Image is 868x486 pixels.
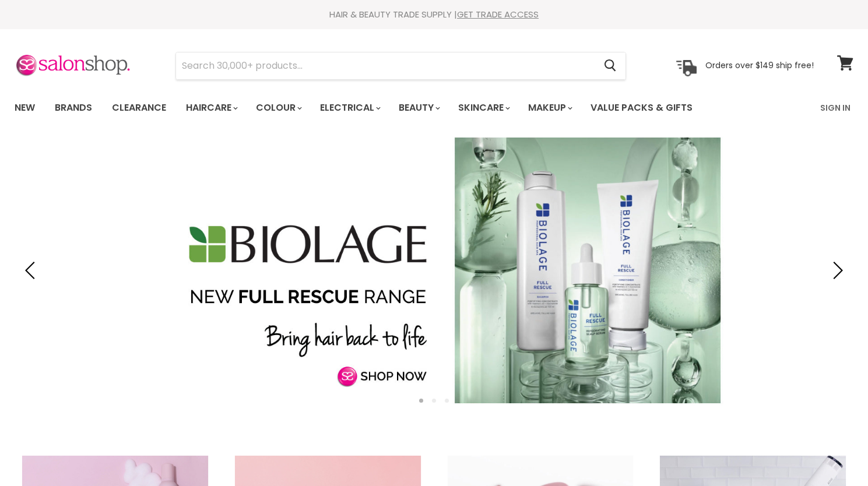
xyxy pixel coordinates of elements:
a: Haircare [177,96,245,120]
input: Search [176,52,595,79]
a: GET TRADE ACCESS [457,8,539,20]
button: Next [824,259,848,282]
li: Page dot 1 [419,399,423,403]
a: Colour [247,96,309,120]
a: New [6,96,44,120]
a: Skincare [449,96,517,120]
button: Previous [20,259,44,282]
a: Sign In [813,96,858,120]
a: Makeup [519,96,579,120]
li: Page dot 3 [445,399,449,403]
a: Electrical [311,96,388,120]
a: Value Packs & Gifts [582,96,701,120]
p: Orders over $149 ship free! [705,60,814,71]
form: Product [175,52,626,80]
ul: Main menu [6,91,757,125]
a: Beauty [390,96,447,120]
button: Search [595,52,625,79]
li: Page dot 2 [432,399,436,403]
a: Brands [46,96,101,120]
a: Clearance [103,96,175,120]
